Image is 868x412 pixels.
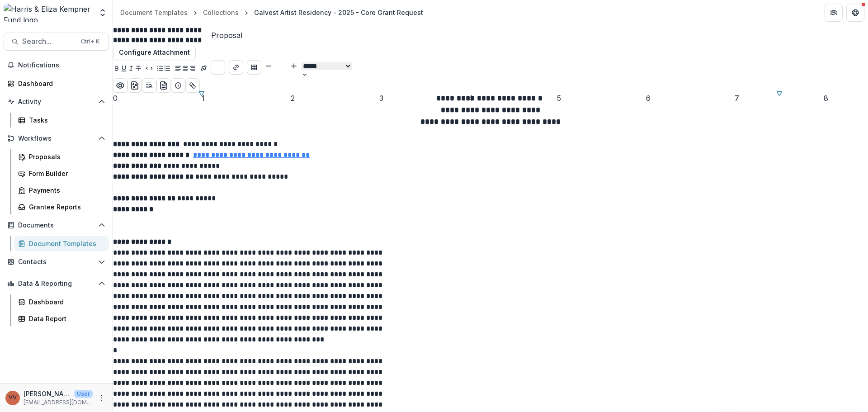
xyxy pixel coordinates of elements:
[96,4,109,22] button: Open entity switcher
[14,311,109,326] a: Data Report
[113,64,120,75] button: Bold
[4,58,109,72] button: Notifications
[79,37,101,47] div: Ctrl + K
[24,398,93,407] p: [EMAIL_ADDRESS][DOMAIN_NAME]
[29,169,102,178] div: Form Builder
[4,4,93,22] img: Harris & Eliza Kempner Fund logo
[113,46,196,60] button: Configure Attachment
[4,95,109,109] button: Open Activity
[135,64,142,75] button: Strike
[29,115,102,125] div: Tasks
[164,64,171,75] button: Ordered List
[18,222,94,229] span: Documents
[74,390,93,398] p: User
[96,393,107,403] button: More
[18,98,94,106] span: Activity
[156,64,164,75] button: Bullet List
[117,6,191,19] a: Document Templates
[29,202,102,212] div: Grantee Reports
[24,389,71,398] p: [PERSON_NAME]
[175,64,182,75] button: Align Left
[247,60,261,78] div: Insert Table
[247,60,261,75] button: Insert Table
[4,131,109,146] button: Open Workflows
[229,60,243,75] button: Create link
[127,78,142,93] button: download-word
[254,8,423,17] div: Galvest Artist Residency - 2025 - Core Grant Request
[171,78,185,93] button: Show details
[290,60,297,71] button: Bigger
[9,395,17,401] div: Vivian Victoria
[29,297,102,307] div: Dashboard
[29,239,102,248] div: Document Templates
[4,255,109,269] button: Open Contacts
[4,276,109,291] button: Open Data & Reporting
[29,185,102,195] div: Payments
[4,76,109,91] a: Dashboard
[189,64,196,75] button: Align Right
[199,6,242,19] a: Collections
[18,135,94,142] span: Workflows
[265,60,272,71] button: Smaller
[14,183,109,198] a: Payments
[29,314,102,323] div: Data Report
[146,64,153,75] button: Code
[18,258,94,266] span: Contacts
[4,33,109,51] button: Search...
[211,31,242,40] span: Proposal
[185,78,200,93] button: Show related entities
[4,218,109,232] button: Open Documents
[29,152,102,161] div: Proposals
[14,294,109,309] a: Dashboard
[14,199,109,214] a: Grantee Reports
[18,79,102,88] div: Dashboard
[18,62,105,69] span: Notifications
[156,78,171,93] button: preview-proposal-pdf
[846,4,864,22] button: Get Help
[113,78,127,93] button: Preview preview-doc.pdf
[117,6,427,19] nav: breadcrumb
[14,113,109,128] a: Tasks
[200,64,207,75] button: Insert Signature
[182,64,189,75] button: Align Center
[825,4,843,22] button: Partners
[22,37,75,46] span: Search...
[18,280,94,288] span: Data & Reporting
[14,236,109,251] a: Document Templates
[14,166,109,181] a: Form Builder
[211,60,225,75] button: Choose font color
[14,149,109,164] a: Proposals
[120,8,188,17] div: Document Templates
[127,64,135,75] button: Italicize
[120,64,127,75] button: Underline
[142,78,156,93] button: Open Editor Sidebar
[203,8,239,17] div: Collections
